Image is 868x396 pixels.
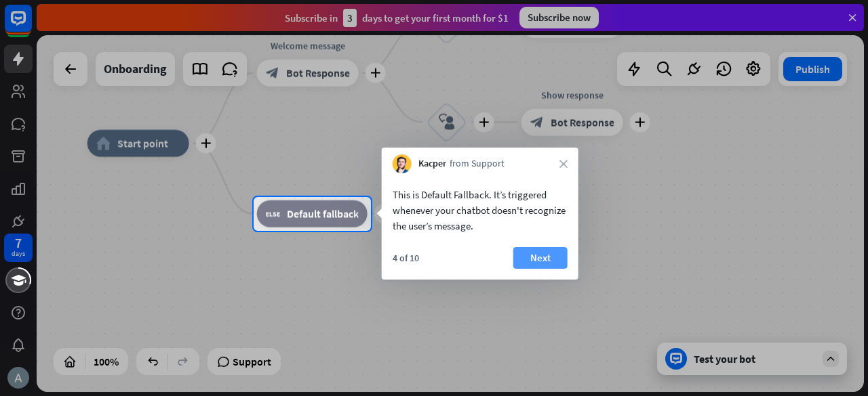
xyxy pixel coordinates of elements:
[450,157,505,171] span: from Support
[393,187,568,234] div: This is Default Fallback. It’s triggered whenever your chatbot doesn't recognize the user’s message.
[11,5,52,46] button: Open LiveChat chat widget
[266,207,280,221] i: block_fallback
[513,247,568,269] button: Next
[393,252,419,264] div: 4 of 10
[287,207,359,221] span: Default fallback
[418,157,446,171] span: Kacper
[559,160,568,168] i: close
